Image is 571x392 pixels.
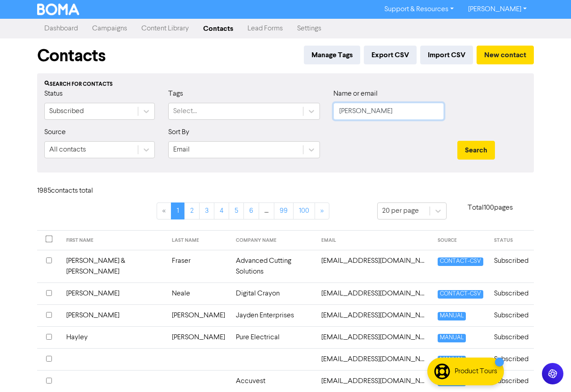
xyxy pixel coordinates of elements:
[489,326,534,348] td: Subscribed
[461,2,534,17] a: [PERSON_NAME]
[316,370,432,392] td: accuvest@accuvest.com.au
[230,282,316,304] td: Digital Crayon
[316,326,432,348] td: accounts@pureelectrical.net.au
[316,282,432,304] td: accounts@digitalcrayon.com.au
[377,2,461,17] a: Support & Resources
[438,312,466,320] span: MANUAL
[173,144,190,155] div: Email
[229,202,244,219] a: Page 5
[477,46,534,64] button: New contact
[290,20,328,38] a: Settings
[37,20,85,38] a: Dashboard
[243,202,259,219] a: Page 6
[134,20,196,38] a: Content Library
[274,202,294,219] a: Page 99
[168,127,189,138] label: Sort By
[489,231,534,250] th: STATUS
[196,20,240,38] a: Contacts
[37,46,106,66] h1: Contacts
[37,4,79,15] img: BOMA Logo
[526,349,571,392] iframe: Chat Widget
[168,89,183,99] label: Tags
[166,250,230,282] td: Fraser
[230,326,316,348] td: Pure Electrical
[364,46,417,64] button: Export CSV
[333,89,378,99] label: Name or email
[166,282,230,304] td: Neale
[457,141,495,160] button: Search
[316,231,432,250] th: EMAIL
[316,304,432,326] td: accounts@jaydenenterprises.com
[61,250,166,282] td: [PERSON_NAME] & [PERSON_NAME]
[315,202,329,219] a: »
[184,202,200,219] a: Page 2
[44,127,66,138] label: Source
[61,326,166,348] td: Hayley
[61,304,166,326] td: [PERSON_NAME]
[489,304,534,326] td: Subscribed
[438,356,466,364] span: MANUAL
[85,20,134,38] a: Campaigns
[382,206,419,216] div: 20 per page
[447,202,534,213] p: Total 100 pages
[230,250,316,282] td: Advanced Cutting Solutions
[489,250,534,282] td: Subscribed
[230,231,316,250] th: COMPANY NAME
[230,370,316,392] td: Accuvest
[316,348,432,370] td: accounts@vikinggroup.com.au
[489,348,534,370] td: Subscribed
[293,202,315,219] a: Page 100
[49,106,84,117] div: Subscribed
[44,89,63,99] label: Status
[432,231,489,250] th: SOURCE
[489,282,534,304] td: Subscribed
[420,46,473,64] button: Import CSV
[316,250,432,282] td: accounts@acseng.com.au
[49,144,86,155] div: All contacts
[37,187,109,195] h6: 1985 contact s total
[438,257,483,266] span: CONTACT-CSV
[214,202,229,219] a: Page 4
[230,304,316,326] td: Jayden Enterprises
[240,20,290,38] a: Lead Forms
[199,202,214,219] a: Page 3
[61,231,166,250] th: FIRST NAME
[438,290,483,299] span: CONTACT-CSV
[171,202,185,219] a: Page 1 is your current page
[166,304,230,326] td: [PERSON_NAME]
[304,46,360,64] button: Manage Tags
[438,334,466,342] span: MANUAL
[489,370,534,392] td: Subscribed
[166,326,230,348] td: [PERSON_NAME]
[173,106,197,117] div: Select...
[166,231,230,250] th: LAST NAME
[44,80,527,89] div: Search for contacts
[61,282,166,304] td: [PERSON_NAME]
